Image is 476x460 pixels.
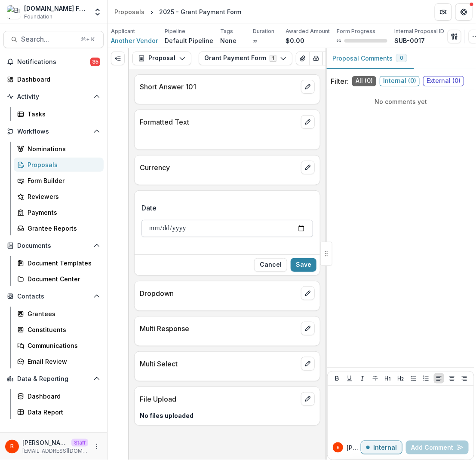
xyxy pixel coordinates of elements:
[447,373,457,384] button: Align Center
[17,293,90,300] span: Contacts
[380,76,420,86] span: Internal ( 0 )
[301,357,315,371] button: edit
[455,3,473,21] button: Get Help
[7,5,21,19] img: Bill.com Foundation
[337,445,339,450] div: Raj
[28,160,97,169] div: Proposals
[357,373,368,384] button: Italicize
[301,322,315,335] button: edit
[159,7,241,16] div: 2025 - Grant Payment Form
[10,444,14,449] div: Raj
[71,439,88,447] p: Staff
[111,27,135,35] p: Applicant
[14,256,104,270] a: Document Templates
[296,52,310,65] button: View Attached Files
[361,441,402,454] button: Internal
[3,90,104,104] button: Open Activity
[3,372,104,386] button: Open Data & Reporting
[14,221,104,235] a: Grantee Reports
[14,174,104,188] a: Form Builder
[17,128,90,135] span: Workflows
[435,3,452,21] button: Partners
[352,76,376,86] span: All ( 0 )
[28,224,97,233] div: Grantee Reports
[406,441,469,454] button: Add Comment
[14,338,104,353] a: Communications
[28,208,97,217] div: Payments
[373,444,397,451] p: Internal
[291,258,316,272] button: Save
[28,274,97,283] div: Document Center
[140,359,298,369] p: Multi Select
[17,58,90,66] span: Notifications
[165,36,213,45] p: Default Pipeline
[28,392,97,401] div: Dashboard
[28,259,97,268] div: Document Templates
[286,36,304,45] p: $0.00
[394,27,444,35] p: Internal Proposal ID
[28,341,97,350] div: Communications
[383,373,393,384] button: Heading 1
[28,325,97,334] div: Constituents
[331,76,349,86] p: Filter:
[22,438,68,447] p: [PERSON_NAME]
[253,36,257,45] p: ∞
[3,239,104,253] button: Open Documents
[459,373,470,384] button: Align Right
[14,389,104,403] a: Dashboard
[14,354,104,369] a: Email Review
[3,31,104,48] button: Search...
[132,52,191,65] button: Proposal
[28,144,97,153] div: Nominations
[111,52,125,65] button: Expand left
[28,408,97,417] div: Data Report
[111,6,148,18] a: Proposals
[347,443,361,452] p: [PERSON_NAME]
[24,13,52,21] span: Foundation
[141,203,157,213] p: Date
[322,52,336,65] button: Edit as form
[14,307,104,321] a: Grantees
[331,97,471,106] p: No comments yet
[396,373,406,384] button: Heading 2
[326,48,414,69] button: Proposal Comments
[28,176,97,185] div: Form Builder
[253,27,274,35] p: Duration
[254,258,287,272] button: Close
[22,447,88,455] p: [EMAIL_ADDRESS][DOMAIN_NAME]
[14,272,104,286] a: Document Center
[301,115,315,129] button: edit
[79,35,96,44] div: ⌘ + K
[14,158,104,172] a: Proposals
[17,93,90,101] span: Activity
[28,357,97,366] div: Email Review
[17,75,97,84] div: Dashboard
[423,76,464,86] span: External ( 0 )
[286,27,330,35] p: Awarded Amount
[3,55,104,69] button: Notifications35
[28,110,97,119] div: Tasks
[111,6,245,18] nav: breadcrumb
[140,394,298,404] p: File Upload
[344,373,355,384] button: Underline
[140,288,298,299] p: Dropdown
[114,7,144,16] div: Proposals
[3,72,104,86] a: Dashboard
[165,27,185,35] p: Pipeline
[92,442,102,452] button: More
[3,289,104,303] button: Open Contacts
[301,80,315,94] button: edit
[17,242,90,250] span: Documents
[14,205,104,219] a: Payments
[111,36,158,45] a: Another Vendor
[21,35,76,43] span: Search...
[28,309,97,318] div: Grantees
[140,323,298,334] p: Multi Response
[434,373,444,384] button: Align Left
[421,373,431,384] button: Ordered List
[337,38,341,44] p: 0 %
[17,375,90,383] span: Data & Reporting
[370,373,381,384] button: Strike
[301,161,315,174] button: edit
